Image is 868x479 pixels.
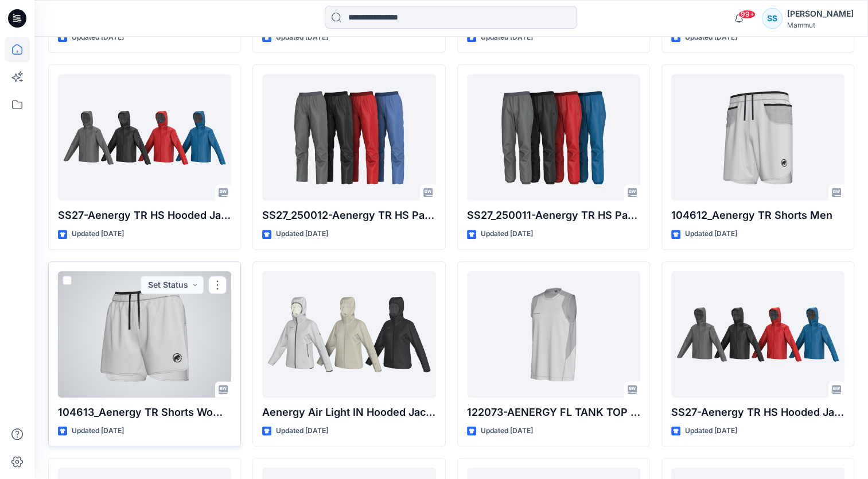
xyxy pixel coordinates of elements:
[787,21,854,29] div: Mammut
[685,425,737,437] p: Updated [DATE]
[58,74,231,200] a: SS27-Aenergy TR HS Hooded Jacket Men_REVIESD
[738,10,756,19] span: 99+
[72,32,124,44] p: Updated [DATE]
[671,271,844,397] a: SS27-Aenergy TR HS Hooded Jacket Men
[762,8,783,29] div: SS
[671,74,844,200] a: 104612_Aenergy TR Shorts Men
[481,32,533,44] p: Updated [DATE]
[262,207,435,223] p: SS27_250012-Aenergy TR HS Pants Women_REVIESD
[685,32,737,44] p: Updated [DATE]
[787,7,854,21] div: [PERSON_NAME]
[276,228,328,240] p: Updated [DATE]
[467,404,640,420] p: 122073-AENERGY FL TANK TOP MEN-P0
[467,74,640,200] a: SS27_250011-Aenergy TR HS Pants Men_REVEISD
[467,207,640,223] p: SS27_250011-Aenergy TR HS Pants Men_REVEISD
[467,271,640,397] a: 122073-AENERGY FL TANK TOP MEN-P0
[262,74,435,200] a: SS27_250012-Aenergy TR HS Pants Women_REVIESD
[685,228,737,240] p: Updated [DATE]
[262,271,435,397] a: Aenergy Air Light IN Hooded Jacket Women_S104586
[481,228,533,240] p: Updated [DATE]
[276,425,328,437] p: Updated [DATE]
[671,404,844,420] p: SS27-Aenergy TR HS Hooded Jacket Men
[481,425,533,437] p: Updated [DATE]
[72,228,124,240] p: Updated [DATE]
[276,32,328,44] p: Updated [DATE]
[58,207,231,223] p: SS27-Aenergy TR HS Hooded Jacket Men_REVIESD
[262,404,435,420] p: Aenergy Air Light IN Hooded Jacket Women_S104586
[58,271,231,397] a: 104613_Aenergy TR Shorts Women
[72,425,124,437] p: Updated [DATE]
[58,404,231,420] p: 104613_Aenergy TR Shorts Women
[671,207,844,223] p: 104612_Aenergy TR Shorts Men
